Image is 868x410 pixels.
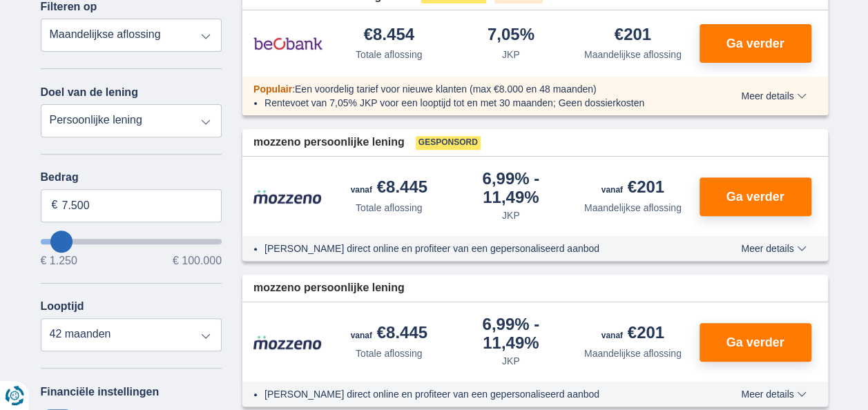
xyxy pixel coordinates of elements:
li: [PERSON_NAME] direct online en profiteer van een gepersonaliseerd aanbod [264,242,691,255]
span: Ga verder [726,37,784,50]
div: : [242,82,702,96]
button: Ga verder [700,323,811,362]
div: €8.445 [351,179,427,198]
img: product.pl.alt Beobank [253,26,322,61]
span: Gesponsord [416,136,481,150]
span: € 1.250 [41,255,77,266]
span: Populair [253,84,292,95]
div: 7,05% [488,26,534,45]
div: JKP [502,208,520,222]
div: €201 [615,26,651,45]
div: Maandelijkse aflossing [584,346,682,360]
div: €201 [601,324,664,344]
span: Ga verder [726,336,784,349]
div: 6,99% [456,170,567,206]
div: JKP [502,354,520,368]
label: Bedrag [41,171,222,184]
span: € [52,197,58,213]
input: wantToBorrow [41,239,222,244]
div: Totale aflossing [356,201,423,215]
span: Meer details [741,244,806,253]
button: Ga verder [700,24,811,63]
div: Totale aflossing [356,48,423,61]
span: € 100.000 [173,255,222,266]
div: Maandelijkse aflossing [584,201,682,215]
div: €8.454 [364,26,414,45]
span: Ga verder [726,191,784,203]
li: [PERSON_NAME] direct online en profiteer van een gepersonaliseerd aanbod [264,387,691,401]
button: Ga verder [700,177,811,216]
span: Meer details [741,91,806,101]
div: €8.445 [351,324,427,344]
label: Filteren op [41,1,97,13]
button: Meer details [731,389,816,400]
label: Doel van de lening [41,86,138,99]
div: Totale aflossing [356,346,423,360]
span: Een voordelig tarief voor nieuwe klanten (max €8.000 en 48 maanden) [295,84,597,95]
button: Meer details [731,243,816,254]
label: Financiële instellingen [41,386,160,398]
span: mozzeno persoonlijke lening [253,135,405,150]
span: mozzeno persoonlijke lening [253,280,405,296]
label: Looptijd [41,300,84,313]
div: €201 [601,179,664,198]
span: Meer details [741,389,806,399]
img: product.pl.alt Mozzeno [253,189,322,204]
img: product.pl.alt Mozzeno [253,335,322,350]
button: Meer details [731,90,816,101]
div: Maandelijkse aflossing [584,48,682,61]
div: 6,99% [456,316,567,351]
li: Rentevoet van 7,05% JKP voor een looptijd tot en met 30 maanden; Geen dossierkosten [264,96,691,110]
div: JKP [502,48,520,61]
